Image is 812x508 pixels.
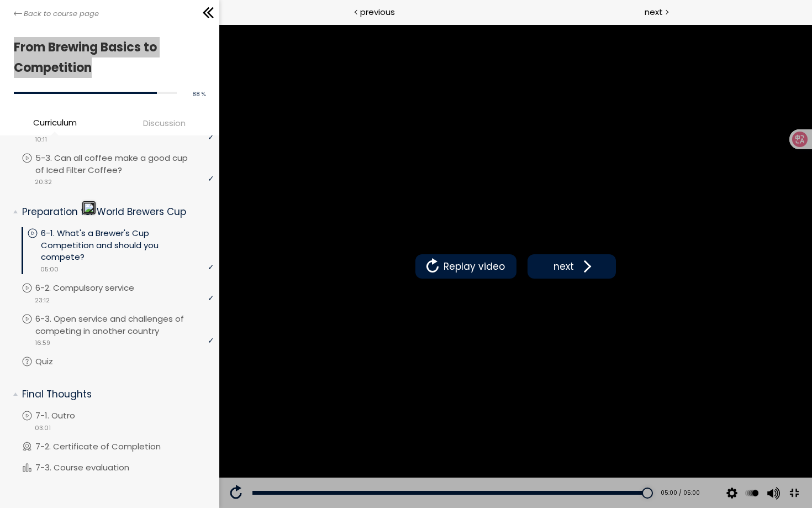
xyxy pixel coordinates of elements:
span: 23:12 [35,296,50,305]
span: 88 % [192,90,205,98]
p: 6-1. What's a Brewer's Cup Competition and should you compete? [41,227,214,263]
span: next [645,6,663,18]
span: Back to course page [24,8,99,19]
p: 5-3. Can all coffee make a good cup of Iced Filter Coffee? [35,152,214,176]
button: Video quality [504,453,521,484]
button: Volume [544,453,561,484]
span: 16:59 [35,338,50,348]
p: Final Thoughts [22,387,205,401]
p: Quiz [35,355,75,368]
span: 20:32 [35,177,52,187]
div: 05:00 / 05:00 [438,464,481,473]
span: next [331,235,357,249]
button: next [308,230,397,254]
h1: From Brewing Basics to Competition [14,37,200,78]
p: 6-2. Compulsory service [35,282,156,294]
span: Discussion [143,117,186,129]
span: 05:00 [40,265,59,274]
span: Curriculum [33,116,77,129]
button: Replay video [196,230,297,254]
div: Change playback rate [523,453,542,484]
span: previous [360,6,395,18]
a: Back to course page [14,8,99,19]
span: Replay video [222,235,288,249]
span: 10:11 [35,135,47,144]
p: 6-3. Open service and challenges of competing in another country [35,313,214,337]
button: Play back rate [524,453,541,484]
p: Preparation for World Brewers Cup [22,205,205,219]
